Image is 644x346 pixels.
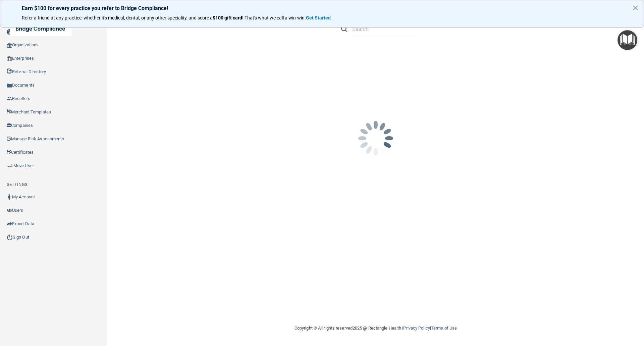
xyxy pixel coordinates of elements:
[352,23,414,35] input: Search
[242,15,306,20] span: ! That's what we call a win-win.
[306,15,332,20] a: Get Started
[7,43,12,48] img: organization-icon.f8decf85.png
[342,105,409,172] img: spinner.e123f6fc.gif
[341,26,347,32] img: ic-search.3b580494.png
[7,83,12,88] img: icon-documents.8dae5593.png
[7,162,13,169] img: briefcase.64adab9b.png
[7,221,12,227] img: icon-export.b9366987.png
[22,15,213,20] span: Refer a friend at any practice, whether it's medical, dental, or any other speciality, and score a
[7,96,12,101] img: ic_reseller.de258add.png
[22,5,622,11] p: Earn $100 for every practice you refer to Bridge Compliance!
[618,30,637,50] button: Open Resource Center
[10,22,72,36] img: bridge_compliance_login_screen.278c3ca4.svg
[7,208,12,213] img: icon-users.e205127d.png
[7,181,28,189] label: SETTINGS
[213,15,242,20] strong: $100 gift card
[306,15,331,20] strong: Get Started
[403,326,430,331] a: Privacy Policy
[7,56,12,61] img: enterprise.0d942306.png
[253,317,498,339] div: Copyright © All rights reserved 2025 @ Rectangle Health | |
[431,326,457,331] a: Terms of Use
[7,234,13,240] img: ic_power_dark.7ecde6b1.png
[632,2,639,13] button: Close
[7,194,12,200] img: ic_user_dark.df1a06c3.png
